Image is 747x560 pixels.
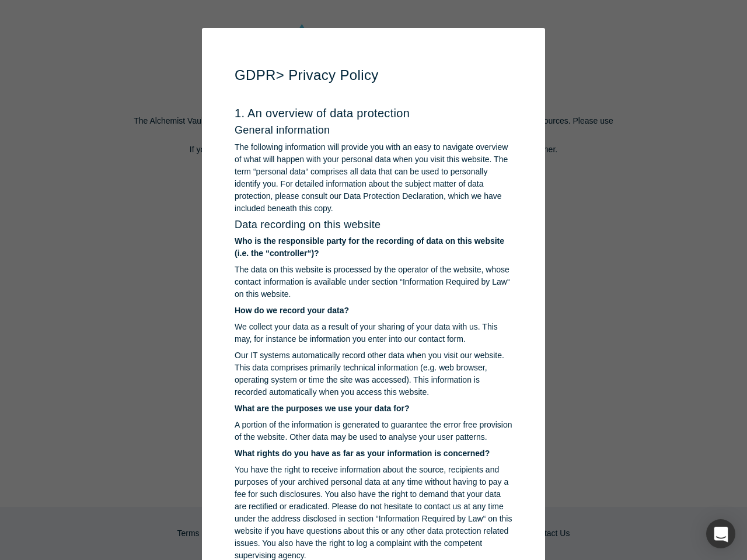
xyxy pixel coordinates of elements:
[235,264,512,300] p: The data on this website is processed by the operator of the website, whose contact information i...
[235,449,490,458] strong: What rights do you have as far as your information is concerned?
[235,419,512,443] p: A portion of the information is generated to guarantee the error free provision of the website. O...
[235,106,512,120] h2: 1. An overview of data protection
[235,404,410,413] strong: What are the purposes we use your data for?
[235,349,512,398] p: Our IT systems automatically record other data when you visit our website. This data comprises pr...
[235,306,349,315] strong: How do we record your data?
[235,321,512,345] p: We collect your data as a result of your sharing of your data with us. This may, for instance be ...
[235,65,512,86] h1: GDPR > Privacy Policy
[235,219,512,232] h3: Data recording on this website
[235,141,512,215] p: The following information will provide you with an easy to navigate overview of what will happen ...
[235,124,512,137] h3: General information
[235,236,504,258] strong: Who is the responsible party for the recording of data on this website (i.e. the “controller“)?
